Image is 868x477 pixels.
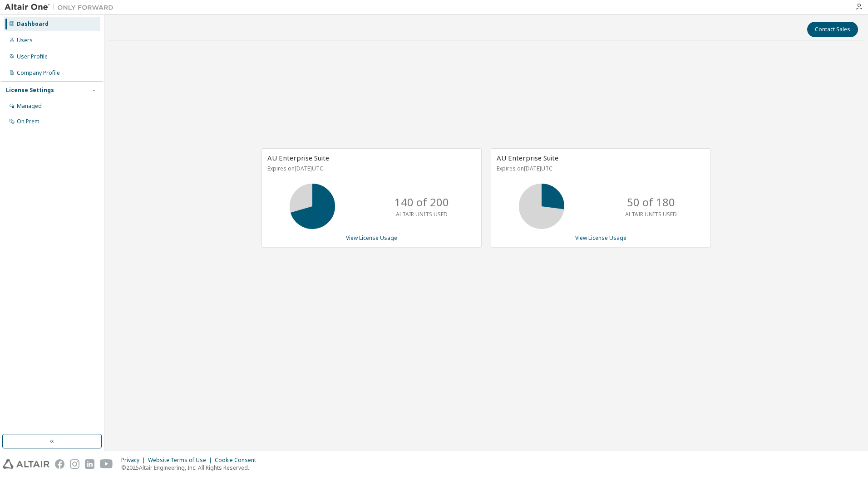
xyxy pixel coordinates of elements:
[346,234,397,242] a: View License Usage
[627,195,675,210] p: 50 of 180
[5,3,118,12] img: Altair One
[17,102,42,110] div: Managed
[395,195,449,210] p: 140 of 200
[267,165,473,172] p: Expires on [DATE] UTC
[17,53,48,60] div: User Profile
[148,457,215,464] div: Website Terms of Use
[55,459,64,469] img: facebook.svg
[807,22,858,37] button: Contact Sales
[625,210,677,218] p: ALTAIR UNITS USED
[267,153,329,162] span: AU Enterprise Suite
[17,118,39,125] div: On Prem
[17,37,33,44] div: Users
[17,69,60,77] div: Company Profile
[396,210,448,218] p: ALTAIR UNITS USED
[121,464,261,472] p: © 2025 Altair Engineering, Inc. All Rights Reserved.
[17,20,49,28] div: Dashboard
[70,459,79,469] img: instagram.svg
[575,234,626,242] a: View License Usage
[100,459,113,469] img: youtube.svg
[497,165,703,172] p: Expires on [DATE] UTC
[3,459,49,469] img: altair_logo.svg
[6,87,54,94] div: License Settings
[85,459,94,469] img: linkedin.svg
[215,457,261,464] div: Cookie Consent
[497,153,558,162] span: AU Enterprise Suite
[121,457,148,464] div: Privacy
